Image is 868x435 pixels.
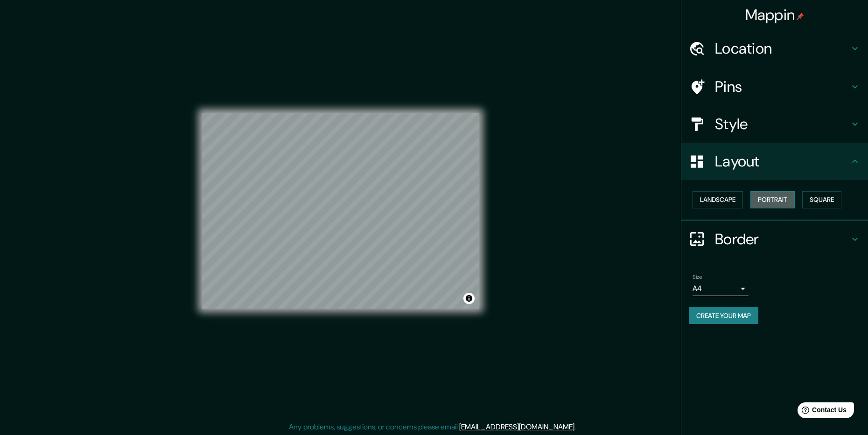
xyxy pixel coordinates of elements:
div: Pins [681,68,868,105]
div: . [576,421,577,433]
h4: Style [715,115,849,133]
button: Square [802,191,841,208]
h4: Mappin [745,6,805,24]
h4: Border [715,230,849,249]
div: Border [681,221,868,258]
button: Landscape [693,191,743,208]
h4: Pins [715,77,849,96]
div: A4 [693,281,749,296]
a: [EMAIL_ADDRESS][DOMAIN_NAME] [459,422,574,432]
div: Location [681,30,868,67]
div: Layout [681,143,868,180]
h4: Layout [715,152,849,171]
button: Portrait [750,191,795,208]
button: Create your map [689,307,758,325]
iframe: Help widget launcher [785,399,858,425]
p: Any problems, suggestions, or concerns please email . [289,421,576,433]
h4: Location [715,39,849,58]
div: . [577,421,579,433]
canvas: Map [202,113,479,309]
div: Style [681,105,868,143]
img: pin-icon.png [797,13,804,20]
label: Size [693,273,702,281]
button: Toggle attribution [463,293,475,304]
